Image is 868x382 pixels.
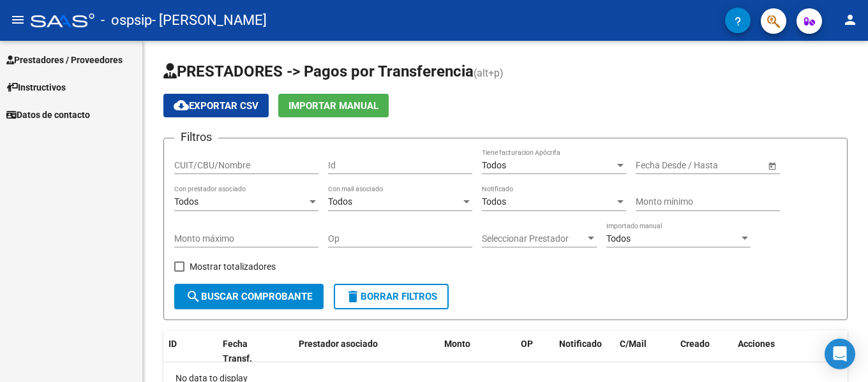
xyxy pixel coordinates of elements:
[675,330,733,372] datatable-header-cell: Creado
[223,339,252,364] span: Fecha Transf.
[174,284,324,309] button: Buscar Comprobante
[6,80,66,94] span: Instructivos
[218,330,275,372] datatable-header-cell: Fecha Transf.
[482,160,506,170] span: Todos
[686,160,749,171] input: End date
[174,98,189,113] mat-icon: cloud_download
[328,196,352,207] span: Todos
[680,339,710,349] span: Creado
[738,339,775,349] span: Acciones
[516,330,554,372] datatable-header-cell: OP
[765,159,779,172] button: Open calendar
[606,233,631,244] span: Todos
[559,339,602,349] span: Notificado
[345,289,361,304] mat-icon: delete
[174,128,218,146] h3: Filtros
[174,100,258,112] span: Exportar CSV
[163,330,218,372] datatable-header-cell: ID
[186,291,312,302] span: Buscar Comprobante
[101,6,152,34] span: - ospsip
[345,291,437,302] span: Borrar Filtros
[636,160,675,171] input: Start date
[294,330,439,372] datatable-header-cell: Prestador asociado
[152,6,267,34] span: - [PERSON_NAME]
[288,100,378,112] span: Importar Manual
[10,12,26,27] mat-icon: menu
[615,330,675,372] datatable-header-cell: C/Mail
[190,259,276,274] span: Mostrar totalizadores
[444,339,470,349] span: Monto
[163,94,269,117] button: Exportar CSV
[6,108,90,122] span: Datos de contacto
[168,339,177,349] span: ID
[6,53,123,67] span: Prestadores / Proveedores
[482,196,506,207] span: Todos
[174,196,198,207] span: Todos
[439,330,516,372] datatable-header-cell: Monto
[521,339,533,349] span: OP
[163,62,474,80] span: PRESTADORES -> Pagos por Transferencia
[278,94,389,117] button: Importar Manual
[554,330,615,372] datatable-header-cell: Notificado
[733,330,848,372] datatable-header-cell: Acciones
[186,289,201,304] mat-icon: search
[299,339,378,349] span: Prestador asociado
[620,339,647,349] span: C/Mail
[334,284,449,309] button: Borrar Filtros
[482,233,585,244] span: Seleccionar Prestador
[842,12,858,27] mat-icon: person
[825,339,855,369] div: Open Intercom Messenger
[474,67,504,79] span: (alt+p)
